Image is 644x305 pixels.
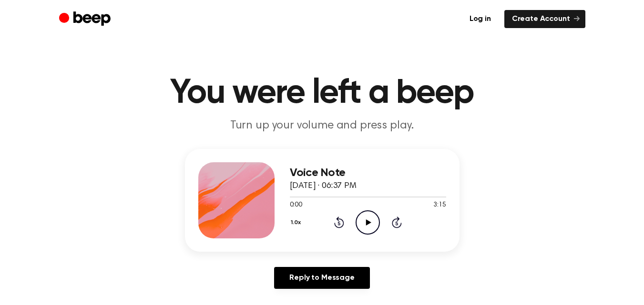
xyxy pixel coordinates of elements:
span: [DATE] · 06:37 PM [290,182,357,190]
button: 1.0x [290,215,305,231]
h1: You were left a beep [78,76,566,110]
span: 0:00 [290,200,302,210]
h3: Voice Note [290,167,446,179]
a: Beep [59,10,113,29]
a: Log in [462,10,499,28]
a: Create Account [504,10,585,28]
span: 3:15 [433,200,446,210]
a: Reply to Message [274,267,369,289]
p: Turn up your volume and press play. [139,118,505,134]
